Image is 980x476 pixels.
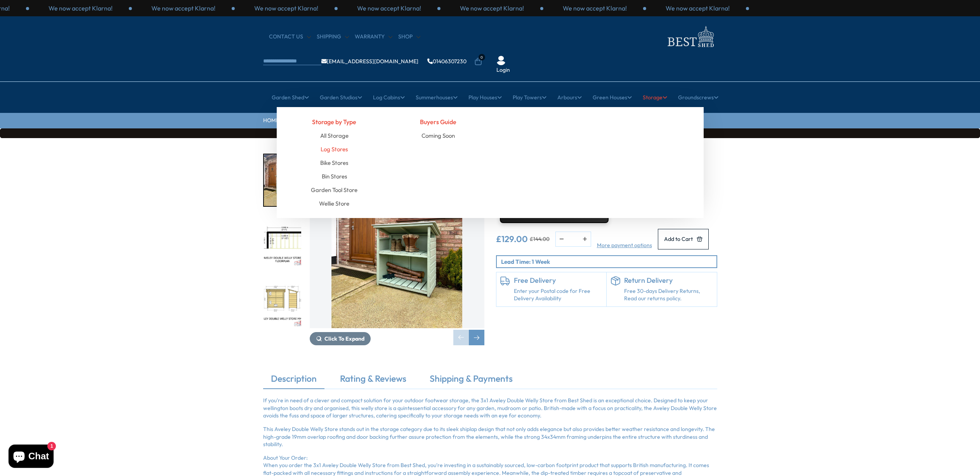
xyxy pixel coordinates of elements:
[469,330,484,345] div: Next slide
[310,332,371,345] button: Click To Expand
[320,88,362,107] a: Garden Studios
[663,24,717,49] img: logo
[441,4,543,12] div: 1 / 3
[320,129,349,142] a: All Storage
[474,58,482,66] a: 0
[557,88,582,107] a: Arbours
[468,88,502,107] a: Play Houses
[269,33,311,41] a: CONTACT US
[460,4,524,12] p: We now accept Klarna!
[666,4,730,12] p: We now accept Klarna!
[501,258,716,266] p: Lead Time: 1 Week
[311,183,357,197] a: Garden Tool Store
[319,197,349,210] a: Wellie Store
[310,154,484,328] img: Shire Aveley Double Welly Store - Best Shed
[6,445,56,470] inbox-online-store-chat: Shopify online store chat
[310,154,484,345] div: 1 / 12
[263,215,302,268] div: 2 / 12
[272,88,309,107] a: Garden Shed
[151,4,215,12] p: We now accept Klarna!
[355,33,392,41] a: Warranty
[646,4,749,12] div: 3 / 3
[264,276,301,327] img: AveleyDoubleWellyStoreMMFT_3bb48eb1-ef66-4a3b-ab07-f7314daec905_200x200.jpg
[263,275,302,328] div: 3 / 12
[288,115,381,129] h4: Storage by Type
[322,170,347,183] a: Bin Stores
[664,236,693,242] span: Add to Cart
[373,88,405,107] a: Log Cabins
[427,59,467,64] a: 01406307230
[338,4,441,12] div: 3 / 3
[398,33,420,41] a: Shop
[563,4,627,12] p: We now accept Klarna!
[264,215,301,267] img: AveleyDoubleWellyStoreFLOORPLAN_c3c62fd1-4bd9-4aa2-89b3-3db2cd8ee9aa_200x200.jpg
[235,4,338,12] div: 2 / 3
[263,117,279,125] a: HOME
[392,115,484,129] h4: Buyers Guide
[624,276,713,285] h6: Return Delivery
[324,335,364,342] span: Click To Expand
[320,156,348,170] a: Bike Stores
[513,88,546,107] a: Play Towers
[514,287,603,303] a: Enter your Postal code for Free Delivery Availability
[49,4,113,12] p: We now accept Klarna!
[678,88,718,107] a: Groundscrews
[263,426,717,448] p: This Aveley Double Welly Store stands out in the storage category due to its sleek shiplap design...
[263,397,717,420] p: If you're in need of a clever and compact solution for your outdoor footwear storage, the 3x1 Ave...
[254,4,318,12] p: We now accept Klarna!
[543,4,646,12] div: 2 / 3
[29,4,132,12] div: 3 / 3
[530,236,550,242] del: £144.00
[357,4,421,12] p: We now accept Klarna!
[514,276,603,285] h6: Free Delivery
[422,372,520,389] a: Shipping & Payments
[132,4,235,12] div: 1 / 3
[643,88,667,107] a: Storage
[321,59,418,64] a: [EMAIL_ADDRESS][DOMAIN_NAME]
[593,88,632,107] a: Green Houses
[263,372,324,389] a: Description
[479,54,485,61] span: 0
[624,287,713,303] p: Free 30-days Delivery Returns, Read our returns policy.
[416,88,458,107] a: Summerhouses
[496,56,506,65] img: User Icon
[264,154,301,206] img: IMG_0140_08811aa7-21fa-489b-859c-59cb044df948_200x200.jpg
[496,235,528,243] ins: £129.00
[658,229,709,249] button: Add to Cart
[421,129,455,142] a: Coming Soon
[597,242,652,249] a: More payment options
[496,66,510,74] a: Login
[453,330,469,345] div: Previous slide
[317,33,349,41] a: Shipping
[321,142,348,156] a: Log Stores
[263,154,302,207] div: 1 / 12
[332,372,414,389] a: Rating & Reviews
